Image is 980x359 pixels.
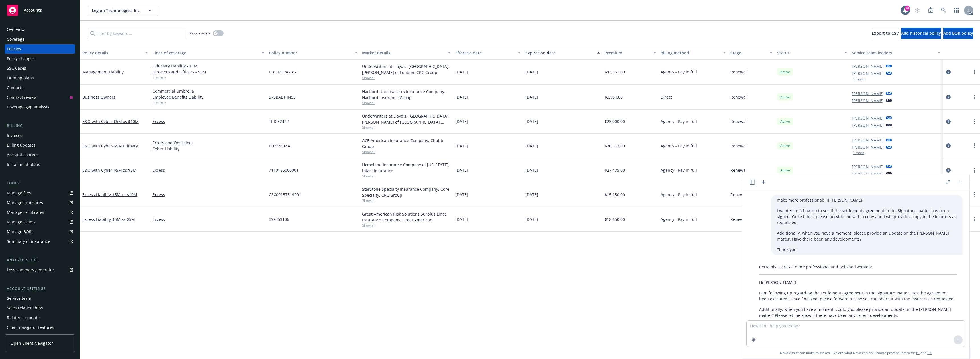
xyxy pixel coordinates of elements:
span: D0234614A [269,143,290,149]
span: $15,150.00 [605,192,625,198]
div: 30 [905,6,910,11]
span: Renewal [730,192,747,198]
span: Nova Assist can make mistakes. Explore what Nova can do: Browse prompt library for and [780,347,932,359]
a: [PERSON_NAME] [852,63,884,69]
span: - $5M xs $10M [111,192,137,197]
div: Overview [7,25,24,34]
a: Sales relationships [5,303,75,313]
button: Market details [360,46,453,60]
span: Active [779,143,791,148]
span: - $5M xs $10M [112,119,139,124]
span: Show all [362,100,451,105]
span: [DATE] [525,167,538,173]
span: Renewal [730,167,747,173]
span: Direct [661,94,672,100]
div: Installment plans [7,160,40,169]
a: SSC Cases [5,64,75,73]
button: 1 more [853,77,864,81]
span: Agency - Pay in full [661,167,697,173]
span: 7110185000001 [269,167,299,173]
div: Hartford Underwriters Insurance Company, Hartford Insurance Group [362,89,451,100]
span: [DATE] [455,69,468,75]
a: circleInformation [945,118,952,125]
a: Coverage gap analysis [5,102,75,112]
span: $43,361.00 [605,69,625,75]
div: Lines of coverage [152,50,258,56]
div: Underwriters at Lloyd's, [GEOGRAPHIC_DATA], [PERSON_NAME] of London, CRC Group [362,63,451,75]
a: Related accounts [5,313,75,322]
span: Active [779,168,791,173]
p: I wanted to follow up to see if the settlement agreement in the Signature matter has been signed.... [777,208,957,225]
a: Contract review [5,93,75,102]
button: Policy details [80,46,150,60]
a: E&O with Cyber [82,119,139,124]
button: Add BOR policy [943,28,973,39]
span: [DATE] [525,69,538,75]
span: [DATE] [455,94,468,100]
div: Underwriters at Lloyd's, [GEOGRAPHIC_DATA], [PERSON_NAME] of [GEOGRAPHIC_DATA], Corona Underwrite... [362,113,451,125]
div: Tools [5,180,75,186]
span: Renewal [730,94,747,100]
span: Agency - Pay in full [661,69,697,75]
div: Service team leaders [852,50,934,56]
div: Coverage [7,35,24,44]
div: Analytics hub [5,257,75,263]
button: Lines of coverage [150,46,267,60]
span: TRICE2422 [269,118,289,124]
div: Summary of insurance [7,237,50,246]
span: - $5M xs $5M [111,217,135,222]
button: Service team leaders [850,46,943,60]
div: ACE American Insurance Company, Chubb Group [362,138,451,149]
span: [DATE] [455,216,468,222]
button: Add historical policy [901,28,941,39]
a: Billing updates [5,141,75,150]
span: Open Client Navigator [11,340,53,346]
div: Stage [730,50,766,56]
div: Quoting plans [7,73,34,83]
a: Errors and Omissions [152,140,264,146]
a: circleInformation [945,167,952,174]
a: 1 more [152,75,264,81]
a: Directors and Officers - $5M [152,69,264,75]
span: Agency - Pay in full [661,118,697,124]
div: Contract review [7,93,37,102]
a: Employee Benefits Liability [152,94,264,100]
a: Manage exposures [5,198,75,207]
span: L18SMLPA2364 [269,69,297,75]
span: $18,650.00 [605,216,625,222]
span: [DATE] [525,192,538,198]
p: Additionally, when you have a moment, please provide an update on the [PERSON_NAME] matter. Have ... [777,230,957,242]
a: Manage BORs [5,227,75,236]
a: Cyber Liability [152,146,264,152]
a: E&O with Cyber [82,167,136,173]
a: more [971,167,978,174]
a: Excess [152,216,264,222]
div: Coverage gap analysis [7,102,49,112]
span: Export to CSV [872,30,899,36]
div: Billing [5,123,75,129]
span: [DATE] [455,118,468,124]
span: Show all [362,149,451,154]
a: Manage claims [5,218,75,227]
a: circleInformation [945,94,952,100]
a: Manage certificates [5,208,75,217]
span: Legion Technologies, Inc. [92,7,141,13]
span: Renewal [730,69,747,75]
a: [PERSON_NAME] [852,144,884,150]
input: Filter by keyword... [87,28,185,39]
span: 57SBABT4N55 [269,94,296,100]
a: E&O with Cyber [82,143,138,149]
span: Show all [362,198,451,203]
button: Billing method [658,46,728,60]
a: [PERSON_NAME] [852,91,884,97]
a: [PERSON_NAME] [852,164,884,170]
span: [DATE] [525,143,538,149]
div: Policy changes [7,54,35,63]
button: Export to CSV [872,28,899,39]
a: Report a Bug [925,5,936,16]
div: SSC Cases [7,64,26,73]
span: XSF353106 [269,216,289,222]
div: StarStone Specialty Insurance Company, Core Specialty, CRC Group [362,186,451,198]
a: Excess [152,118,264,124]
a: Quoting plans [5,73,75,83]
